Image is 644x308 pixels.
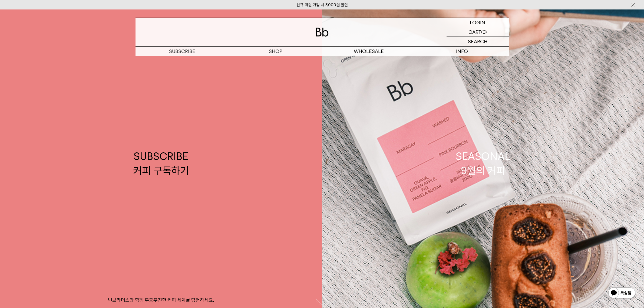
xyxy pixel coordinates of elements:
a: 신규 회원 가입 시 3,000원 할인 [296,2,348,7]
p: LOGIN [470,18,485,27]
p: SEARCH [468,37,487,46]
a: SHOP [229,47,322,56]
p: CART [468,27,481,37]
a: SUBSCRIBE [136,47,229,56]
img: 로고 [316,28,329,37]
div: SUBSCRIBE 커피 구독하기 [133,149,189,178]
a: CART (0) [447,27,509,37]
div: SEASONAL 9월의 커피 [456,149,510,178]
p: WHOLESALE [322,47,415,56]
p: (0) [481,27,487,37]
a: LOGIN [447,18,509,27]
img: 카카오톡 채널 1:1 채팅 버튼 [608,287,636,300]
p: INFO [415,47,509,56]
